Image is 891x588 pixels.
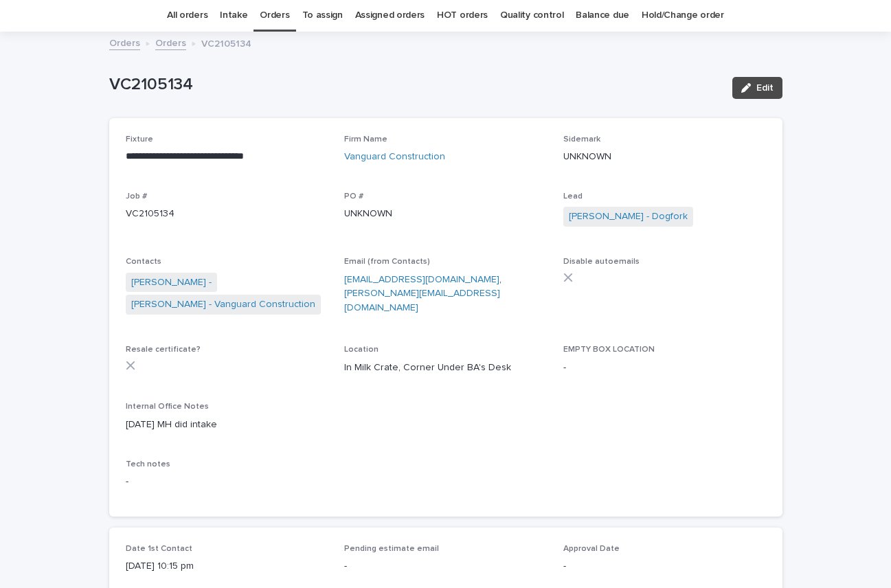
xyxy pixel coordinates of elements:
span: Location [344,346,379,354]
span: Date 1st Contact [126,545,192,553]
span: Pending estimate email [344,545,439,553]
p: - [563,361,766,375]
a: Orders [155,34,186,50]
span: Internal Office Notes [126,403,209,411]
p: UNKNOWN [344,207,547,221]
p: - [126,475,766,489]
span: Job # [126,192,147,201]
a: [EMAIL_ADDRESS][DOMAIN_NAME] [344,275,499,284]
p: VC2105134 [109,75,721,95]
p: VC2105134 [201,35,251,50]
a: Orders [109,34,140,50]
span: EMPTY BOX LOCATION [563,346,655,354]
p: VC2105134 [126,207,328,221]
p: - [563,559,766,574]
a: [PERSON_NAME] - Dogfork [569,210,688,224]
span: Resale certificate? [126,346,201,354]
button: Edit [732,77,782,99]
p: In Milk Crate, Corner Under BA's Desk [344,361,547,375]
p: , [344,273,547,315]
a: [PERSON_NAME][EMAIL_ADDRESS][DOMAIN_NAME] [344,289,500,313]
span: PO # [344,192,363,201]
span: Tech notes [126,460,170,468]
p: UNKNOWN [563,150,766,164]
p: - [344,559,547,574]
span: Contacts [126,258,161,266]
p: [DATE] MH did intake [126,418,766,432]
span: Approval Date [563,545,620,553]
span: Sidemark [563,135,600,144]
span: Email (from Contacts) [344,258,430,266]
span: Fixture [126,135,153,144]
a: [PERSON_NAME] - Vanguard Construction [131,297,315,312]
span: Lead [563,192,583,201]
span: Disable autoemails [563,258,640,266]
span: Edit [756,83,774,93]
span: Firm Name [344,135,387,144]
a: [PERSON_NAME] - [131,275,212,290]
a: Vanguard Construction [344,150,445,164]
p: [DATE] 10:15 pm [126,559,328,574]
